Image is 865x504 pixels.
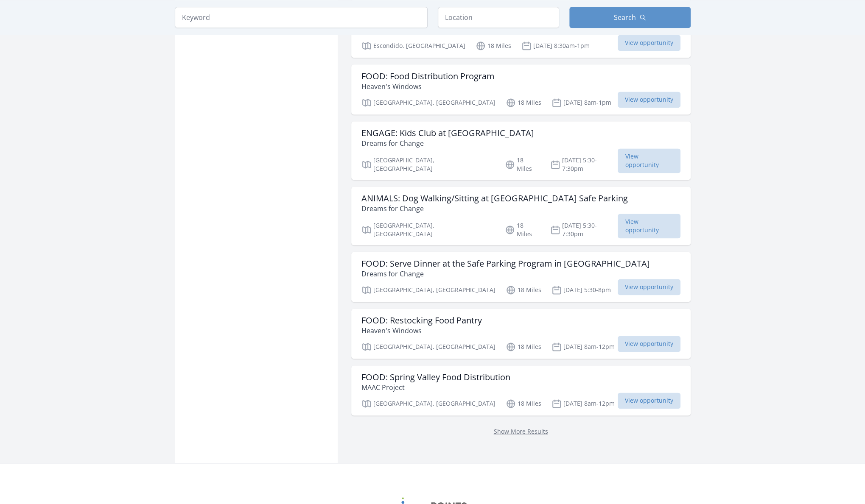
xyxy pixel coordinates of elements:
[361,259,650,269] h3: FOOD: Serve Dinner at the Safe Parking Program in [GEOGRAPHIC_DATA]
[569,7,691,28] button: Search
[550,156,618,173] p: [DATE] 5:30-7:30pm
[438,7,559,28] input: Location
[361,41,465,51] p: Escondido, [GEOGRAPHIC_DATA]
[618,214,680,238] span: View opportunity
[618,279,680,295] span: View opportunity
[551,97,611,108] p: [DATE] 8am-1pm
[521,41,590,51] p: [DATE] 8:30am-1pm
[361,156,495,173] p: [GEOGRAPHIC_DATA], [GEOGRAPHIC_DATA]
[494,427,548,435] a: Show More Results
[361,193,628,203] h3: ANIMALS: Dog Walking/Sitting at [GEOGRAPHIC_DATA] Safe Parking
[361,326,482,336] p: Heaven's Windows
[361,81,495,92] p: Heaven's Windows
[506,342,541,352] p: 18 Miles
[476,41,511,51] p: 18 Miles
[506,285,541,295] p: 18 Miles
[505,221,540,238] p: 18 Miles
[361,221,495,238] p: [GEOGRAPHIC_DATA], [GEOGRAPHIC_DATA]
[618,148,680,173] span: View opportunity
[614,12,636,22] span: Search
[551,342,615,352] p: [DATE] 8am-12pm
[618,336,680,352] span: View opportunity
[551,285,611,295] p: [DATE] 5:30-8pm
[351,252,691,302] a: FOOD: Serve Dinner at the Safe Parking Program in [GEOGRAPHIC_DATA] Dreams for Change [GEOGRAPHIC...
[361,71,495,81] h3: FOOD: Food Distribution Program
[550,221,618,238] p: [DATE] 5:30-7:30pm
[351,187,691,245] a: ANIMALS: Dog Walking/Sitting at [GEOGRAPHIC_DATA] Safe Parking Dreams for Change [GEOGRAPHIC_DATA...
[618,92,680,108] span: View opportunity
[361,285,495,295] p: [GEOGRAPHIC_DATA], [GEOGRAPHIC_DATA]
[361,372,510,382] h3: FOOD: Spring Valley Food Distribution
[361,269,650,279] p: Dreams for Change
[351,365,691,415] a: FOOD: Spring Valley Food Distribution MAAC Project [GEOGRAPHIC_DATA], [GEOGRAPHIC_DATA] 18 Miles ...
[361,138,534,148] p: Dreams for Change
[175,7,428,28] input: Keyword
[361,315,482,326] h3: FOOD: Restocking Food Pantry
[506,97,541,108] p: 18 Miles
[361,97,495,108] p: [GEOGRAPHIC_DATA], [GEOGRAPHIC_DATA]
[551,398,615,409] p: [DATE] 8am-12pm
[351,309,691,359] a: FOOD: Restocking Food Pantry Heaven's Windows [GEOGRAPHIC_DATA], [GEOGRAPHIC_DATA] 18 Miles [DATE...
[361,128,534,138] h3: ENGAGE: Kids Club at [GEOGRAPHIC_DATA]
[351,121,691,180] a: ENGAGE: Kids Club at [GEOGRAPHIC_DATA] Dreams for Change [GEOGRAPHIC_DATA], [GEOGRAPHIC_DATA] 18 ...
[618,393,680,409] span: View opportunity
[361,382,510,393] p: MAAC Project
[351,64,691,114] a: FOOD: Food Distribution Program Heaven's Windows [GEOGRAPHIC_DATA], [GEOGRAPHIC_DATA] 18 Miles [D...
[505,156,540,173] p: 18 Miles
[361,342,495,352] p: [GEOGRAPHIC_DATA], [GEOGRAPHIC_DATA]
[361,203,628,214] p: Dreams for Change
[361,398,495,409] p: [GEOGRAPHIC_DATA], [GEOGRAPHIC_DATA]
[506,398,541,409] p: 18 Miles
[618,35,680,51] span: View opportunity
